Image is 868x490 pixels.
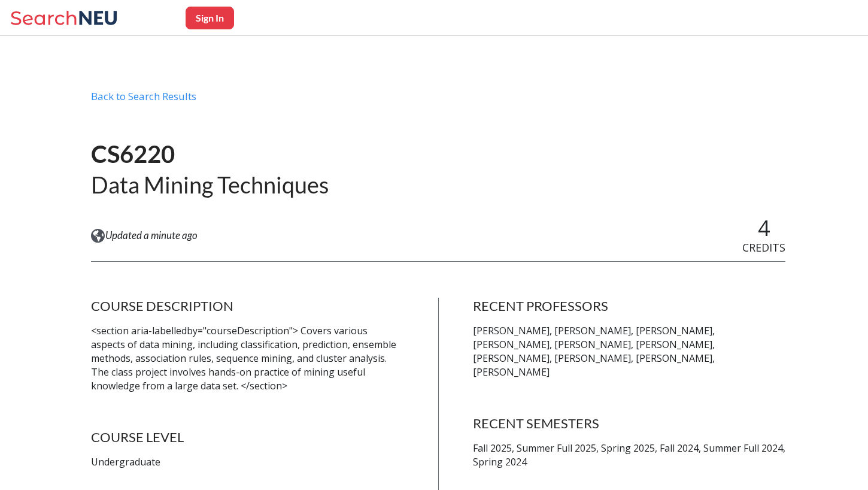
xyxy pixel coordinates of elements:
[186,7,234,29] button: Sign In
[758,213,770,243] span: 4
[91,455,403,469] p: Undergraduate
[742,240,785,255] span: CREDITS
[473,441,785,469] p: Fall 2025, Summer Full 2025, Spring 2025, Fall 2024, Summer Full 2024, Spring 2024
[91,298,403,314] h4: COURSE DESCRIPTION
[105,229,198,242] span: Updated a minute ago
[91,170,329,199] h2: Data Mining Techniques
[473,324,785,379] p: [PERSON_NAME], [PERSON_NAME], [PERSON_NAME], [PERSON_NAME], [PERSON_NAME], [PERSON_NAME], [PERSON...
[91,90,785,113] div: Back to Search Results
[91,429,403,446] h4: COURSE LEVEL
[473,415,785,432] h4: RECENT SEMESTERS
[91,324,403,392] p: <section aria-labelledby="courseDescription"> Covers various aspects of data mining, including cl...
[91,139,329,170] h1: CS6220
[473,298,785,314] h4: RECENT PROFESSORS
